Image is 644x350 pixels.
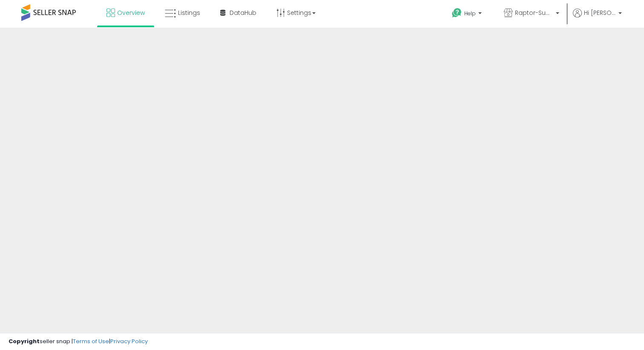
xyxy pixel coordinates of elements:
span: Hi [PERSON_NAME] [584,9,616,17]
div: seller snap | | [9,338,148,346]
span: Raptor-Supply LLC [515,9,553,17]
span: Listings [178,9,200,17]
a: Privacy Policy [110,337,148,345]
strong: Copyright [9,337,40,345]
a: Terms of Use [73,337,109,345]
i: Get Help [451,8,462,18]
a: Hi [PERSON_NAME] [573,9,622,28]
span: Help [464,10,476,17]
span: DataHub [230,9,256,17]
a: Help [445,1,490,28]
span: Overview [117,9,145,17]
